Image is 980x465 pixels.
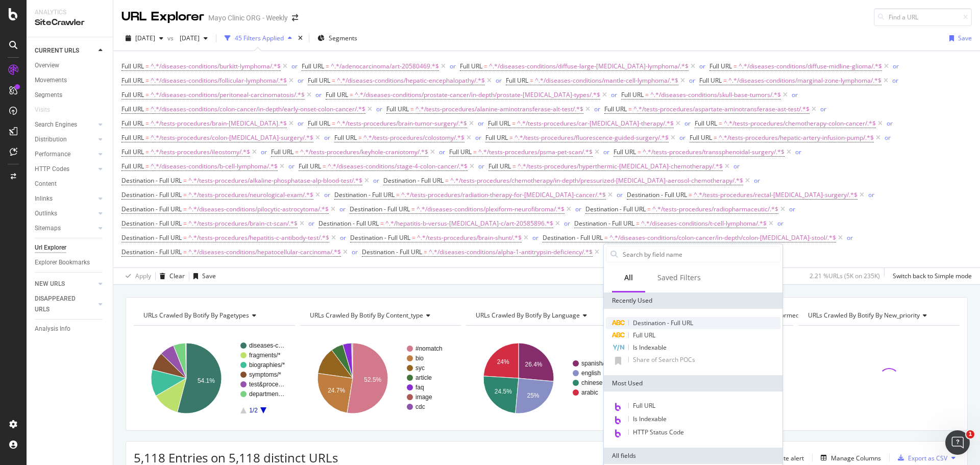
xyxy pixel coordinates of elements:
[478,118,484,128] button: or
[121,8,204,26] div: URL Explorer
[617,190,623,199] div: or
[709,62,732,70] span: Full URL
[373,176,379,185] div: or
[35,119,95,130] a: Search Engines
[695,119,717,128] span: Full URL
[35,223,95,234] a: Sitemaps
[135,34,155,42] span: 2025 Sep. 3rd
[684,118,691,128] button: or
[739,59,882,74] span: ^.*/diseases-conditions/diffuse-midline-glioma/.*$
[35,223,61,234] div: Sitemaps
[396,190,400,199] span: =
[35,149,95,160] a: Performance
[167,34,176,42] span: vs
[754,176,760,185] button: or
[831,454,881,462] div: Manage Columns
[334,190,395,199] span: Destination - Full URL
[530,76,533,85] span: =
[512,162,516,170] span: =
[145,148,149,156] span: =
[298,76,304,85] button: or
[151,145,250,159] span: ^.*/tests-procedures/ileostomy/.*$
[450,61,456,71] button: or
[35,149,70,160] div: Performance
[324,190,330,200] button: or
[337,74,485,88] span: ^.*/diseases-conditions/hepatic-encephalopathy/.*$
[35,324,70,334] div: Analysis Info
[733,161,740,171] button: or
[689,76,695,85] div: or
[35,242,106,253] a: Url Explorer
[874,8,972,26] input: Find a URL
[575,204,581,214] button: or
[609,231,836,245] span: ^.*/diseases-conditions/colon-cancer/in-depth/colon-[MEDICAL_DATA]-stool/.*$
[299,162,321,170] span: Full URL
[308,307,452,324] h4: URLs Crawled By Botify By content_type
[121,219,182,228] span: Destination - Full URL
[121,190,182,199] span: Destination - Full URL
[694,188,857,202] span: ^.*/tests-procedures/rectal-[MEDICAL_DATA]-surgery/.*$
[183,205,187,213] span: =
[621,90,644,99] span: Full URL
[35,45,95,56] a: CURRENT URLS
[373,176,379,185] button: or
[183,233,187,242] span: =
[585,205,646,213] span: Destination - Full URL
[352,248,358,256] div: or
[350,205,410,213] span: Destination - Full URL
[614,148,636,156] span: Full URL
[893,272,972,280] div: Switch back to Simple mode
[291,61,298,71] button: or
[35,90,106,101] a: Segments
[908,454,947,462] div: Export as CSV
[719,131,874,145] span: ^.*/tests-procedures/hepatic-artery-infusion-pump/.*$
[340,233,346,242] div: or
[893,62,899,70] div: or
[145,105,149,113] span: =
[532,233,538,242] button: or
[488,119,510,128] span: Full URL
[415,102,583,116] span: ^.*/tests-procedures/alanine-aminotransferase-alt-test/.*$
[324,133,330,142] button: or
[151,159,278,174] span: ^.*/diseases-conditions/b-cell-lymphoma/.*$
[328,159,468,174] span: ^.*/diseases-conditions/stage-4-colon-cancer/.*$
[604,292,782,309] div: Recently Used
[594,104,600,114] button: or
[308,218,314,228] button: or
[121,90,144,99] span: Full URL
[35,179,57,189] div: Content
[789,204,795,214] button: or
[35,90,62,101] div: Segments
[35,242,66,253] div: Url Explorer
[35,164,95,175] a: HTTP Codes
[401,188,606,202] span: ^.*/tests-procedures/radiation-therapy-for-[MEDICAL_DATA]-cancer/.*$
[35,193,95,204] a: Inlinks
[308,119,330,128] span: Full URL
[478,119,484,128] div: or
[261,147,267,157] button: or
[627,190,687,199] span: Destination - Full URL
[332,119,335,128] span: =
[183,176,187,185] span: =
[220,30,296,46] button: 45 Filters Applied
[624,273,633,283] div: All
[302,62,324,70] span: Full URL
[235,34,284,42] div: 45 Filters Applied
[145,76,149,85] span: =
[288,161,295,171] button: or
[628,105,632,113] span: =
[496,76,502,85] div: or
[543,233,603,242] span: Destination - Full URL
[35,119,77,130] div: Search Engines
[564,219,570,228] div: or
[208,13,288,23] div: Mayo Clinic ORG - Weekly
[603,147,609,157] button: or
[645,90,649,99] span: =
[699,61,705,71] button: or
[35,193,53,204] div: Inlinks
[478,145,593,159] span: ^.*/tests-procedures/psma-pet-scan/.*$
[892,76,898,85] div: or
